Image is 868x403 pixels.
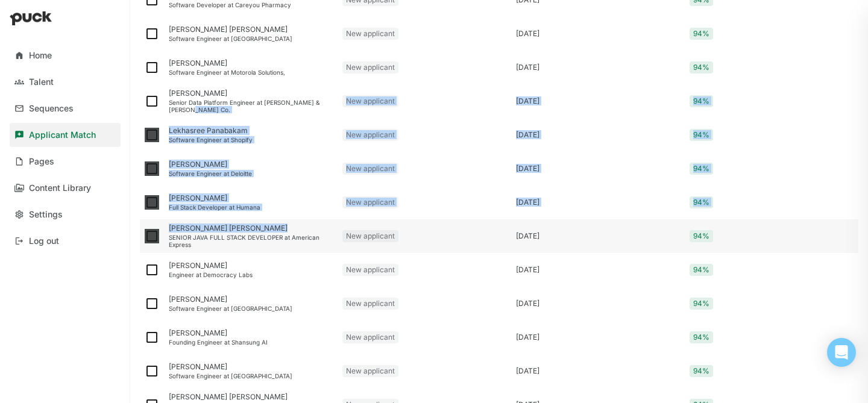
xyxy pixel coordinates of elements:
div: [DATE] [516,299,680,308]
div: Lekhasree Panabakam [169,127,333,135]
a: Talent [10,70,121,94]
a: Content Library [10,176,121,200]
div: [PERSON_NAME] [169,295,333,304]
div: [DATE] [516,97,680,105]
div: Sequences [29,104,74,114]
div: 94% [690,264,713,276]
div: [DATE] [516,266,680,274]
div: 94% [690,129,713,141]
div: [DATE] [516,367,680,375]
div: Software Engineer at [GEOGRAPHIC_DATA] [169,372,333,380]
div: [PERSON_NAME] [169,89,333,98]
div: Content Library [29,183,91,193]
a: Home [10,43,121,67]
div: 94% [690,61,713,73]
a: Sequences [10,96,121,120]
div: [PERSON_NAME] [169,160,333,169]
div: Settings [29,210,63,220]
div: New applicant [342,331,398,343]
div: New applicant [342,129,398,141]
div: [DATE] [516,232,680,240]
div: [DATE] [516,198,680,207]
div: New applicant [342,230,398,242]
a: Pages [10,149,121,173]
div: New applicant [342,365,398,377]
div: Software Engineer at Deloitte [169,170,333,177]
a: Settings [10,202,121,226]
div: Open Intercom Messenger [827,338,856,367]
div: [PERSON_NAME] [169,363,333,371]
div: [PERSON_NAME] [PERSON_NAME] [169,25,333,34]
div: Log out [29,236,59,246]
div: [DATE] [516,164,680,173]
div: Senior Data Platform Engineer at [PERSON_NAME] & [PERSON_NAME] Co. [169,99,333,113]
div: 94% [690,230,713,242]
div: New applicant [342,298,398,310]
div: [PERSON_NAME] [169,329,333,337]
div: 94% [690,298,713,310]
div: 94% [690,28,713,40]
div: New applicant [342,95,398,107]
div: New applicant [342,28,398,40]
div: Talent [29,77,54,87]
div: Software Engineer at Motorola Solutions, [169,69,333,76]
div: 94% [690,365,713,377]
div: [PERSON_NAME] [169,194,333,202]
div: [PERSON_NAME] [PERSON_NAME] [169,224,333,233]
div: 94% [690,331,713,343]
div: [PERSON_NAME] [169,59,333,67]
div: Pages [29,157,54,167]
a: Applicant Match [10,123,121,147]
div: Full Stack Developer at Humana [169,204,333,211]
div: New applicant [342,163,398,175]
div: SENIOR JAVA FULL STACK DEVELOPER at American Express [169,234,333,248]
div: New applicant [342,196,398,208]
div: Software Engineer at Shopify [169,136,333,143]
div: Software Engineer at [GEOGRAPHIC_DATA] [169,35,333,42]
div: Software Engineer at [GEOGRAPHIC_DATA] [169,305,333,312]
div: [PERSON_NAME] [PERSON_NAME] [169,393,333,401]
div: [DATE] [516,333,680,342]
div: New applicant [342,264,398,276]
div: 94% [690,163,713,175]
div: 94% [690,95,713,107]
div: [DATE] [516,30,680,38]
div: Applicant Match [29,130,96,140]
div: New applicant [342,61,398,73]
div: [DATE] [516,131,680,139]
div: [DATE] [516,63,680,72]
div: 94% [690,196,713,208]
div: [PERSON_NAME] [169,261,333,270]
div: Software Developer at Careyou Pharmacy [169,1,333,8]
div: Founding Engineer at Shansung AI [169,339,333,346]
div: Engineer at Democracy Labs [169,271,333,278]
div: Home [29,51,52,61]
